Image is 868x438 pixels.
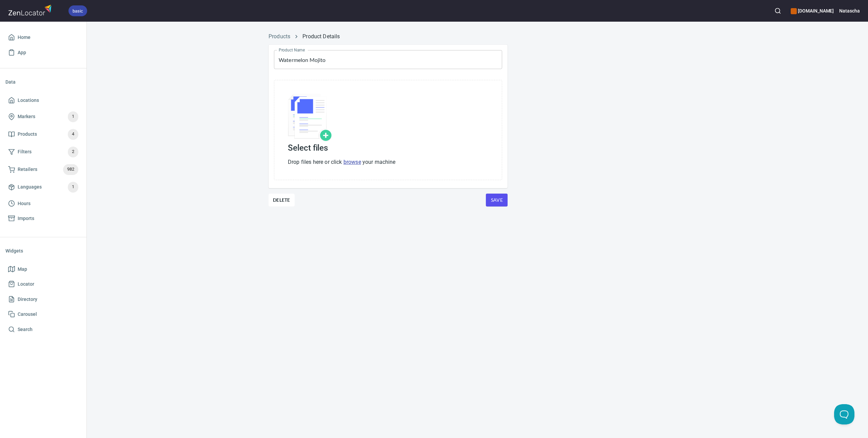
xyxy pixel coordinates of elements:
span: Search [18,325,33,334]
a: Hours [5,196,81,211]
span: basic [68,7,87,15]
a: Search [5,322,81,337]
span: Save [491,196,502,204]
span: Carousel [18,310,37,319]
span: Hours [18,199,31,208]
a: Products [269,33,290,40]
a: Product Details [302,33,340,40]
a: Home [5,30,81,45]
span: Locator [18,280,34,288]
button: Delete [269,194,295,206]
button: Search [770,3,785,18]
a: Filters2 [5,143,81,161]
span: 982 [63,166,78,173]
a: Directory [5,292,81,307]
a: Products4 [5,126,81,143]
h6: Natascha [839,7,860,15]
a: Retailers982 [5,161,81,178]
a: Map [5,262,81,277]
h6: [DOMAIN_NAME] [791,7,834,15]
iframe: Help Scout Beacon - Open [834,404,854,424]
span: Locations [18,96,39,105]
a: Locator [5,277,81,292]
h3: Select files [288,143,396,153]
p: Drop files here or click your machine [288,158,396,166]
img: zenlocator [8,3,54,17]
a: Imports [5,211,81,226]
span: Markers [18,112,35,121]
span: Filters [18,148,32,156]
button: color-CE600E [791,8,797,14]
a: Languages1 [5,178,81,196]
img: Select file [288,94,332,141]
div: basic [68,5,87,16]
div: Manage your apps [791,3,834,18]
a: browse [343,159,361,165]
span: Home [18,33,31,42]
span: Products [18,130,37,138]
span: 1 [68,113,78,121]
li: Widgets [5,243,81,259]
span: 1 [68,183,78,191]
span: 2 [68,148,78,156]
a: Locations [5,93,81,108]
span: Delete [273,196,290,204]
button: Natascha [839,3,860,18]
div: Select fileSelect filesDrop files here or click browse your machine [274,80,502,180]
span: Languages [18,183,42,191]
span: Map [18,265,27,273]
span: Directory [18,295,37,304]
span: 4 [68,130,78,138]
a: Markers1 [5,108,81,126]
button: Save [486,194,508,206]
li: Data [5,74,81,90]
a: Carousel [5,307,81,322]
span: App [18,48,26,57]
span: Imports [18,214,34,223]
nav: breadcrumb [269,32,686,41]
span: Retailers [18,165,37,174]
a: App [5,45,81,60]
